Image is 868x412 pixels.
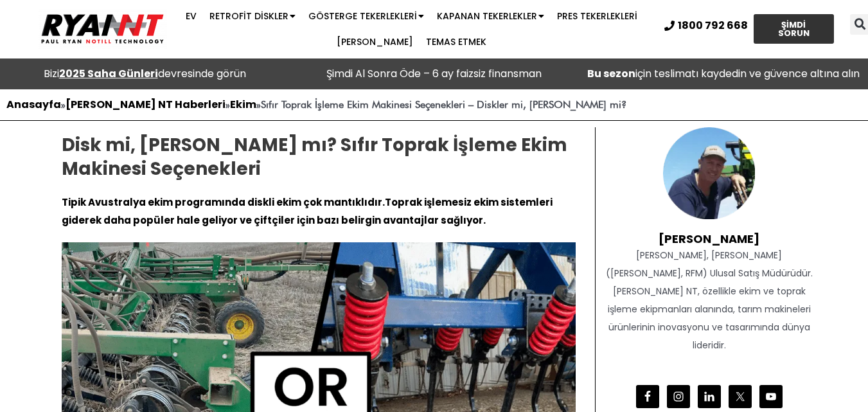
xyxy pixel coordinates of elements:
[256,98,261,111] font: »
[62,195,553,227] font: Toprak işlemesiz ekim sistemleri giderek daha popüler hale geliyor ve çiftçiler için bazı belirgi...
[39,9,167,49] img: Ryan NT logosu
[179,3,203,29] a: Ev
[6,97,61,112] a: Anasayfa
[635,66,860,81] font: için teslimatı kaydedin ve güvence altına alın
[203,3,302,29] a: Retrofit Diskler
[209,10,288,22] font: Retrofit Diskler
[330,29,420,55] a: [PERSON_NAME]
[426,35,486,48] font: Temas etmek
[678,18,748,33] font: 1800 792 668
[659,231,759,247] font: [PERSON_NAME]
[226,98,230,111] font: »
[44,66,59,81] font: Bizi
[551,3,644,29] a: Pres Tekerlekleri
[59,66,158,81] a: 2025 Saha Günleri
[606,249,813,352] font: [PERSON_NAME], [PERSON_NAME] ([PERSON_NAME], RFM) Ulusal Satış Müdürüdür. [PERSON_NAME] NT, özell...
[62,195,385,209] font: Tipik Avustralya ekim programında diskli ekim çok mantıklıdır.
[62,132,567,181] font: Disk mi, [PERSON_NAME] mı? Sıfır Toprak İşleme Ekim Makinesi Seçenekleri
[308,10,417,22] font: Gösterge Tekerlekleri
[587,66,635,81] font: Bu sezon
[557,10,637,22] font: Pres Tekerlekleri
[778,19,810,39] font: ŞİMDİ SORUN
[437,10,537,22] font: Kapanan Tekerlekler
[230,97,256,112] a: Ekim
[168,3,655,55] nav: Menü
[61,98,66,111] font: »
[158,66,246,81] font: devresinde görün
[337,35,413,48] font: [PERSON_NAME]
[754,14,834,44] a: ŞİMDİ SORUN
[66,97,226,112] a: [PERSON_NAME] NT Haberleri
[326,66,542,81] font: Şimdi Al Sonra Öde – 6 ay faizsiz finansman
[186,10,197,22] font: Ev
[420,29,493,55] a: Temas etmek
[261,98,626,111] font: Sıfır Toprak İşleme Ekim Makinesi Seçenekleri – Diskler mi, [PERSON_NAME] mi?
[664,21,748,31] a: 1800 792 668
[430,3,551,29] a: Kapanan Tekerlekler
[302,3,430,29] a: Gösterge Tekerlekleri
